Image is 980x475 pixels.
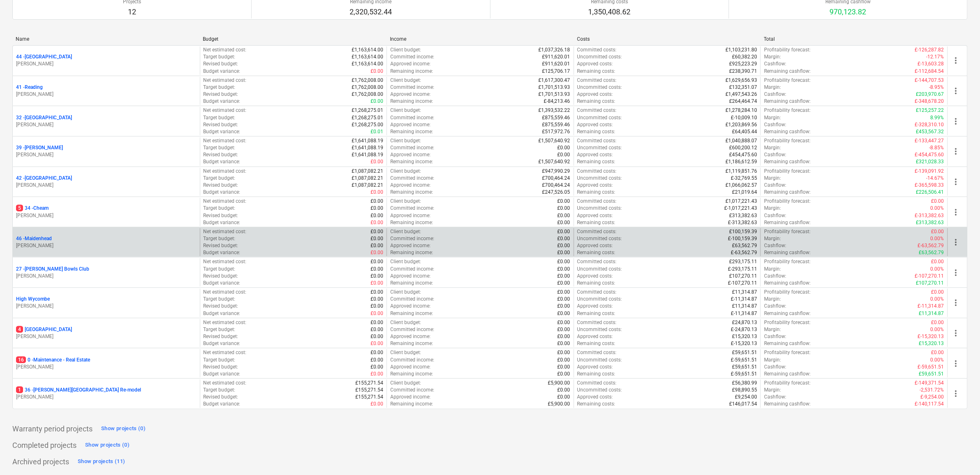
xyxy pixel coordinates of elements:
p: [GEOGRAPHIC_DATA] [16,326,72,333]
p: £1,017,221.43 [725,198,757,205]
p: £-365,598.33 [915,182,944,189]
p: £453,567.32 [916,128,944,135]
p: [PERSON_NAME] [16,121,197,128]
p: £100,159.39 [729,228,757,235]
p: £-63,562.79 [731,249,757,256]
p: Budget variance : [204,189,241,196]
p: Margin : [764,84,781,91]
p: Cashflow : [764,151,786,158]
p: Margin : [764,205,781,212]
p: £0.00 [558,258,570,265]
p: Revised budget : [204,242,239,249]
p: Approved costs : [577,182,613,189]
div: Show projects (11) [78,457,125,466]
span: 1 [16,387,23,393]
p: £0.00 [558,228,570,235]
p: £0.00 [931,198,944,205]
p: Remaining income : [390,128,433,135]
span: more_vert [951,116,961,126]
p: Cashflow : [764,182,786,189]
p: Committed costs : [577,228,617,235]
div: 534 -Cheam[PERSON_NAME] [16,205,197,219]
p: Uncommitted costs : [577,175,622,182]
p: Profitability forecast : [764,198,811,205]
p: £247,526.05 [542,189,570,196]
span: more_vert [951,268,961,278]
p: Remaining cashflow : [764,68,811,75]
p: Margin : [764,53,781,60]
p: Budget variance : [204,128,241,135]
p: Revised budget : [204,212,239,219]
span: more_vert [951,177,961,187]
p: Remaining costs : [577,68,616,75]
p: Uncommitted costs : [577,53,622,60]
p: Client budget : [390,198,421,205]
p: Approved income : [390,121,431,128]
div: 160 -Maintenance - Real Estate[PERSON_NAME] [16,357,197,371]
p: £0.00 [371,98,383,105]
p: Remaining costs : [577,128,616,135]
p: Net estimated cost : [204,258,247,265]
p: Margin : [764,114,781,121]
p: £600,200.12 [729,144,757,151]
p: £1,066,062.57 [725,182,757,189]
p: £0.00 [558,242,570,249]
p: Approved costs : [577,151,613,158]
p: £60,382.20 [732,53,757,60]
p: Profitability forecast : [764,168,811,175]
p: £203,970.67 [916,91,944,98]
span: 4 [16,326,23,333]
p: £-126,287.82 [915,46,944,53]
button: Show projects (0) [99,422,148,436]
p: £1,203,869.56 [725,121,757,128]
p: [PERSON_NAME] [16,151,197,158]
p: £293,175.11 [729,258,757,265]
p: £0.00 [931,228,944,235]
p: Remaining cashflow : [764,128,811,135]
span: more_vert [951,207,961,217]
p: Target budget : [204,235,236,242]
p: Net estimated cost : [204,77,247,84]
p: £-139,091.92 [915,168,944,175]
p: -14.67% [927,175,944,182]
p: Uncommitted costs : [577,205,622,212]
p: Margin : [764,235,781,242]
p: Profitability forecast : [764,77,811,84]
p: Remaining costs : [577,219,616,226]
p: £1,701,513.93 [539,91,570,98]
p: £1,507,640.92 [539,158,570,165]
p: £1,186,612.59 [725,158,757,165]
p: Profitability forecast : [764,107,811,114]
p: Target budget : [204,144,236,151]
p: Target budget : [204,175,236,182]
p: Uncommitted costs : [577,235,622,242]
p: £-32,769.55 [731,175,757,182]
p: £132,351.07 [729,84,757,91]
p: £1,641,088.19 [352,151,383,158]
p: £925,223.29 [729,60,757,67]
p: £1,278,284.10 [725,107,757,114]
p: £0.00 [371,189,383,196]
p: £226,506.41 [916,189,944,196]
p: £-454,475.60 [915,151,944,158]
p: Approved income : [390,242,431,249]
div: 32 -[GEOGRAPHIC_DATA][PERSON_NAME] [16,114,197,128]
p: £1,617,300.47 [539,77,570,84]
p: £0.00 [558,219,570,226]
p: £911,620.01 [542,60,570,67]
p: £313,382.63 [916,219,944,226]
p: Approved costs : [577,91,613,98]
span: more_vert [951,56,961,65]
p: £-133,447.27 [915,137,944,144]
p: 32 - [GEOGRAPHIC_DATA] [16,114,72,121]
p: £0.00 [371,205,383,212]
p: Budget variance : [204,68,241,75]
p: [PERSON_NAME] [16,60,197,67]
p: £-144,707.53 [915,77,944,84]
p: Net estimated cost : [204,137,247,144]
p: Cashflow : [764,212,786,219]
p: £911,620.01 [542,53,570,60]
p: £-328,310.10 [915,121,944,128]
p: £-100,159.39 [728,235,757,242]
p: Committed costs : [577,258,617,265]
